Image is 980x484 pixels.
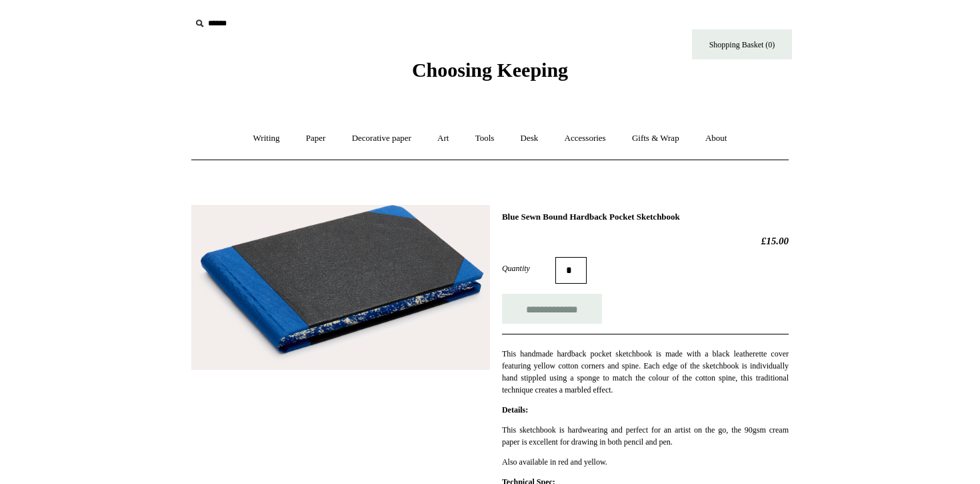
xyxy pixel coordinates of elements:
a: Decorative paper [340,121,423,156]
p: Also available in red and yellow. [502,456,789,468]
img: Blue Sewn Bound Hardback Pocket Sketchbook [191,205,490,370]
a: Desk [509,121,551,156]
p: This handmade hardback pocket sketchbook is made with a black leatherette cover featuring yellow ... [502,348,789,396]
p: This sketchbook is hardwearing and perfect for an artist on the go, the 90gsm cream paper is exce... [502,424,789,448]
a: Gifts & Wrap [620,121,691,156]
a: Accessories [553,121,618,156]
a: Shopping Basket (0) [692,29,792,59]
a: Paper [294,121,338,156]
label: Quantity [502,262,555,274]
h2: £15.00 [502,235,789,247]
a: Choosing Keeping [412,69,568,79]
a: About [693,121,739,156]
h1: Blue Sewn Bound Hardback Pocket Sketchbook [502,212,789,222]
a: Art [425,121,461,156]
a: Writing [241,121,292,156]
span: Choosing Keeping [412,59,568,81]
a: Tools [463,121,507,156]
strong: Details: [502,405,528,415]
